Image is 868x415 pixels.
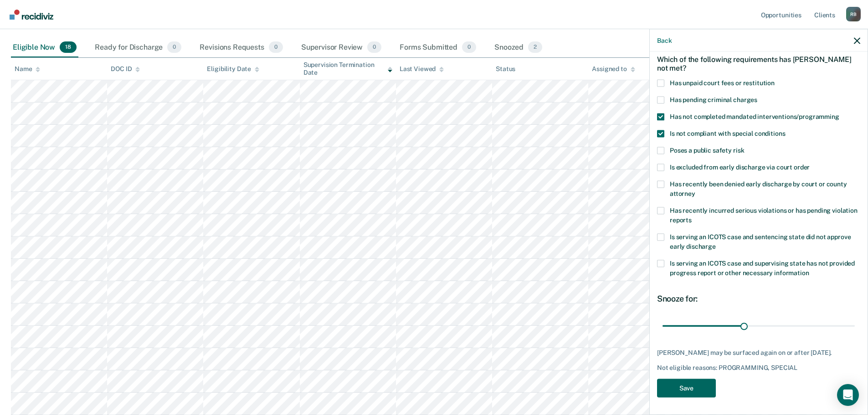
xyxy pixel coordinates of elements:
div: Assigned to [592,65,635,73]
span: Is not compliant with special conditions [670,129,785,137]
div: DOC ID [111,65,140,73]
div: Snooze for: [657,293,860,303]
span: Has unpaid court fees or restitution [670,79,775,86]
span: Poses a public safety risk [670,146,744,154]
div: Last Viewed [400,65,444,73]
div: [PERSON_NAME] may be surfaced again on or after [DATE]. [657,348,860,356]
div: Snoozed [493,38,544,58]
div: Open Intercom Messenger [837,384,859,406]
div: Not eligible reasons: PROGRAMMING, SPECIAL [657,364,860,372]
div: Revisions Requests [198,38,284,58]
div: Status [496,65,515,73]
span: 18 [60,41,77,53]
span: 0 [269,41,283,53]
div: Name [15,65,40,73]
div: Forms Submitted [398,38,478,58]
div: Eligible Now [11,38,78,58]
span: 0 [462,41,476,53]
span: Has pending criminal charges [670,96,757,103]
div: Supervisor Review [299,38,384,58]
span: Has recently been denied early discharge by court or county attorney [670,180,847,197]
div: Which of the following requirements has [PERSON_NAME] not met? [657,47,860,79]
span: Is serving an ICOTS case and supervising state has not provided progress report or other necessar... [670,259,855,276]
span: Has not completed mandated interventions/programming [670,113,839,120]
span: Is serving an ICOTS case and sentencing state did not approve early discharge [670,233,851,250]
span: Is excluded from early discharge via court order [670,163,810,170]
img: Recidiviz [10,10,53,20]
button: Back [657,36,672,44]
div: Supervision Termination Date [303,61,392,77]
div: Ready for Discharge [93,38,183,58]
div: R B [846,7,861,21]
span: 2 [528,41,542,53]
span: 0 [367,41,381,53]
span: Has recently incurred serious violations or has pending violation reports [670,206,858,223]
span: 0 [167,41,181,53]
div: Eligibility Date [207,65,259,73]
button: Save [657,379,716,397]
button: Profile dropdown button [846,7,861,21]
